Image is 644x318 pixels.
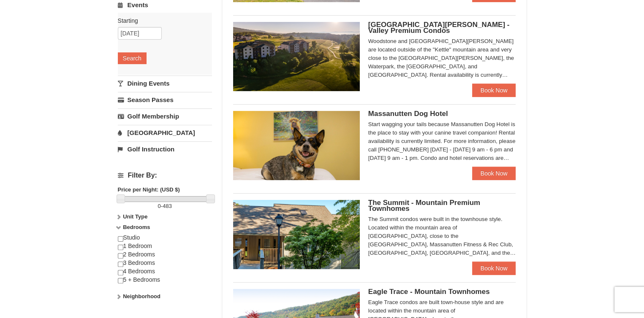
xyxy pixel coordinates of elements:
img: 19219034-1-0eee7e00.jpg [233,200,360,269]
strong: Unit Type [123,213,147,220]
a: Dining Events [118,75,212,91]
span: 0 [158,203,161,209]
span: [GEOGRAPHIC_DATA][PERSON_NAME] - Valley Premium Condos [368,21,510,35]
div: Woodstone and [GEOGRAPHIC_DATA][PERSON_NAME] are located outside of the "Kettle" mountain area an... [368,37,516,79]
span: Eagle Trace - Mountain Townhomes [368,288,490,296]
a: Golf Instruction [118,141,212,157]
label: - [118,202,212,210]
span: Massanutten Dog Hotel [368,110,448,118]
div: The Summit condos were built in the townhouse style. Located within the mountain area of [GEOGRAP... [368,215,516,257]
h4: Filter By: [118,172,212,179]
button: Search [118,52,147,64]
img: 27428181-5-81c892a3.jpg [233,111,360,180]
span: The Summit - Mountain Premium Townhomes [368,199,480,213]
a: Book Now [472,261,516,275]
div: Start wagging your tails because Massanutten Dog Hotel is the place to stay with your canine trav... [368,120,516,162]
div: Studio 1 Bedroom 2 Bedrooms 3 Bedrooms 4 Bedrooms 5 + Bedrooms [118,234,212,292]
a: Season Passes [118,92,212,108]
a: [GEOGRAPHIC_DATA] [118,125,212,140]
strong: Neighborhood [123,293,160,299]
label: Starting [118,16,206,25]
strong: Price per Night: (USD $) [118,186,180,193]
a: Book Now [472,167,516,180]
a: Golf Membership [118,108,212,124]
img: 19219041-4-ec11c166.jpg [233,22,360,91]
span: 483 [163,203,172,209]
strong: Bedrooms [123,224,150,230]
a: Book Now [472,84,516,97]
